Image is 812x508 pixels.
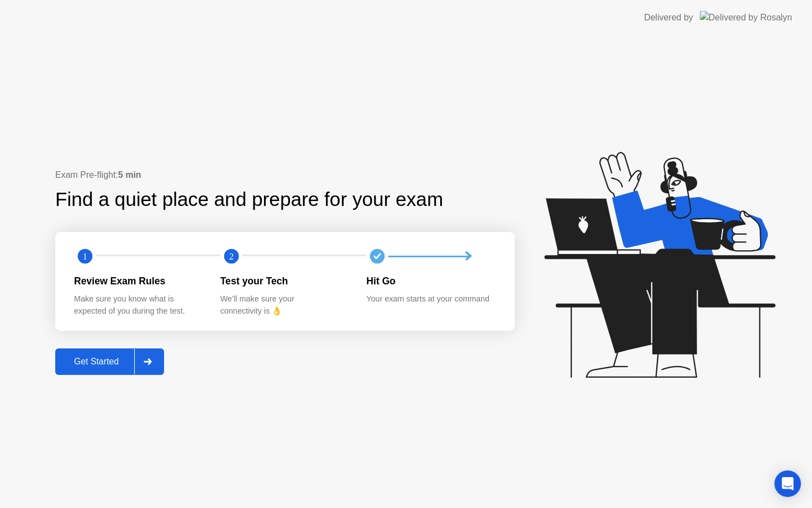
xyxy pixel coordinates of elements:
[366,274,495,288] div: Hit Go
[59,357,134,367] div: Get Started
[220,274,349,288] div: Test your Tech
[774,470,801,497] div: Open Intercom Messenger
[83,251,87,262] text: 1
[74,274,203,288] div: Review Exam Rules
[55,185,445,214] div: Find a quiet place and prepare for your exam
[55,168,515,182] div: Exam Pre-flight:
[220,293,349,317] div: We’ll make sure your connectivity is 👌
[118,170,141,179] b: 5 min
[55,348,164,375] button: Get Started
[700,11,792,24] img: Delivered by Rosalyn
[366,293,495,305] div: Your exam starts at your command
[229,251,234,262] text: 2
[644,11,693,24] div: Delivered by
[74,293,203,317] div: Make sure you know what is expected of you during the test.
